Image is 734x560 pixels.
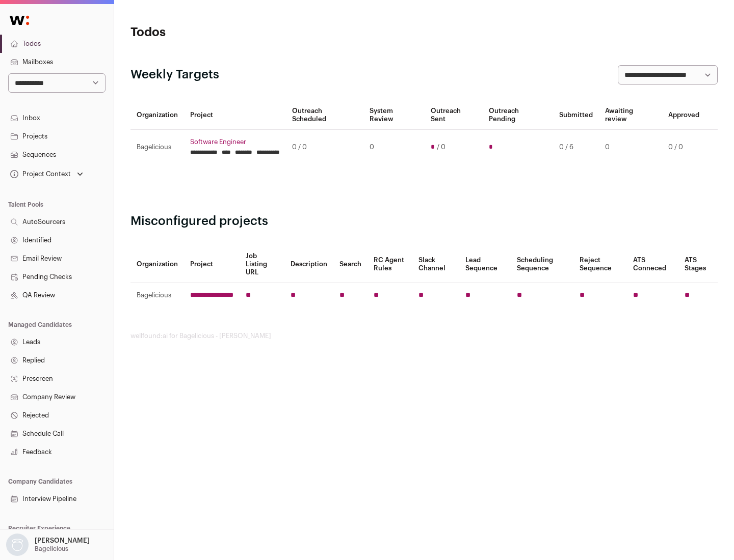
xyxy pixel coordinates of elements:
button: Open dropdown [4,534,92,556]
th: System Review [363,101,424,130]
th: Approved [662,101,705,130]
h2: Weekly Targets [130,67,219,83]
h2: Misconfigured projects [130,213,718,230]
th: Outreach Sent [425,101,483,130]
td: 0 [363,130,424,165]
th: Lead Sequence [459,246,511,283]
th: Job Listing URL [240,246,284,283]
th: Scheduling Sequence [511,246,573,283]
button: Open dropdown [8,167,85,181]
th: Project [184,246,240,283]
th: Project [184,101,286,130]
th: ATS Conneced [627,246,678,283]
th: Search [333,246,368,283]
th: Slack Channel [412,246,459,283]
th: Submitted [553,101,599,130]
td: 0 / 0 [662,130,705,165]
th: Awaiting review [599,101,662,130]
p: Bagelicious [35,545,68,553]
td: 0 [599,130,662,165]
span: / 0 [437,143,445,151]
h1: Todos [130,24,326,41]
th: Reject Sequence [573,246,627,283]
th: Outreach Scheduled [286,101,363,130]
a: Software Engineer [190,138,280,146]
th: RC Agent Rules [368,246,412,283]
footer: wellfound:ai for Bagelicious - [PERSON_NAME] [130,332,718,340]
td: 0 / 6 [553,130,599,165]
th: Description [284,246,333,283]
img: nopic.png [6,534,29,556]
th: Organization [130,101,184,130]
td: Bagelicious [130,283,184,308]
img: Wellfound [4,10,35,31]
td: Bagelicious [130,130,184,165]
th: Outreach Pending [483,101,553,130]
th: Organization [130,246,184,283]
th: ATS Stages [678,246,718,283]
td: 0 / 0 [286,130,363,165]
p: [PERSON_NAME] [35,537,90,545]
div: Project Context [8,170,71,178]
